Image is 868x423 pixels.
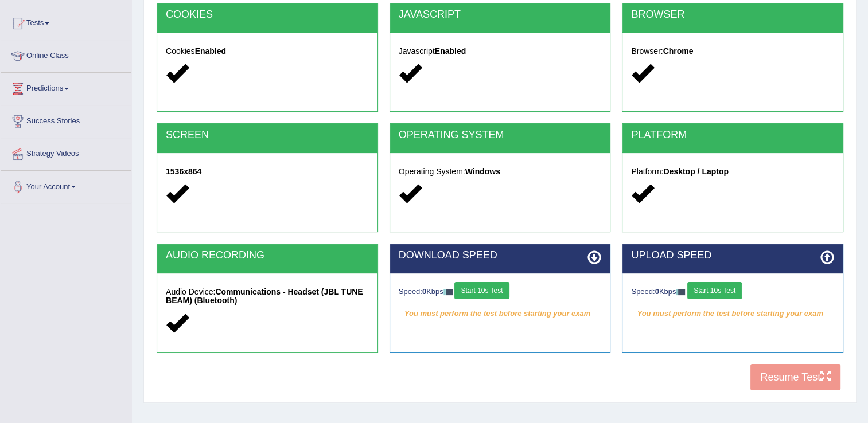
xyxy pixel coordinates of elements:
img: ajax-loader-fb-connection.gif [676,289,685,295]
div: Speed: Kbps [631,282,834,302]
a: Online Class [1,40,131,69]
h2: BROWSER [631,9,834,21]
strong: 1536x864 [166,167,201,176]
a: Tests [1,7,131,36]
strong: Desktop / Laptop [663,167,729,176]
h2: UPLOAD SPEED [631,250,834,261]
a: Your Account [1,171,131,199]
a: Success Stories [1,105,131,134]
strong: Windows [465,167,500,176]
h2: AUDIO RECORDING [166,250,369,261]
h5: Platform: [631,167,834,176]
a: Predictions [1,73,131,101]
h2: SCREEN [166,130,369,141]
strong: Chrome [663,46,694,56]
em: You must perform the test before starting your exam [399,305,602,322]
strong: Communications - Headset (JBL TUNE BEAM) (Bluetooth) [166,287,363,305]
img: ajax-loader-fb-connection.gif [443,289,453,295]
h2: JAVASCRIPT [399,9,602,21]
strong: 0 [655,287,659,296]
h5: Browser: [631,47,834,56]
strong: Enabled [195,46,226,56]
h2: DOWNLOAD SPEED [399,250,602,261]
em: You must perform the test before starting your exam [631,305,834,322]
a: Strategy Videos [1,138,131,167]
h5: Javascript [399,47,602,56]
strong: 0 [422,287,426,296]
h5: Cookies [166,47,369,56]
h2: PLATFORM [631,130,834,141]
strong: Enabled [435,46,466,56]
h2: OPERATING SYSTEM [399,130,602,141]
div: Speed: Kbps [399,282,602,302]
h2: COOKIES [166,9,369,21]
button: Start 10s Test [687,282,742,299]
button: Start 10s Test [454,282,509,299]
h5: Audio Device: [166,288,369,305]
h5: Operating System: [399,167,602,176]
